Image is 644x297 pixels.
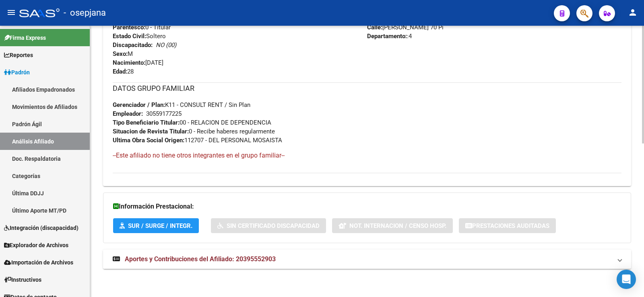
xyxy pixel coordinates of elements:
[617,270,636,289] div: Open Intercom Messenger
[113,83,621,94] h3: DATOS GRUPO FAMILIAR
[146,109,182,118] div: 30559177225
[211,218,326,233] button: Sin Certificado Discapacidad
[227,222,320,229] span: Sin Certificado Discapacidad
[113,137,282,144] span: 112707 - DEL PERSONAL MOSAISTA
[125,255,276,263] span: Aportes y Contribuciones del Afiliado: 20395552903
[156,41,176,49] i: NO (00)
[113,119,271,126] span: 00 - RELACION DE DEPENDENCIA
[4,241,68,250] span: Explorador de Archivos
[4,275,41,284] span: Instructivos
[113,24,145,31] strong: Parentesco:
[113,201,621,212] h3: Información Prestacional:
[103,250,631,269] mat-expansion-panel-header: Aportes y Contribuciones del Afiliado: 20395552903
[367,24,444,31] span: [PERSON_NAME] 70 Pi
[367,33,407,40] strong: Departamento:
[367,24,382,31] strong: Calle:
[113,101,250,109] span: K11 - CONSULT RENT / Sin Plan
[4,223,78,232] span: Integración (discapacidad)
[113,101,165,109] strong: Gerenciador / Plan:
[113,218,199,233] button: SUR / SURGE / INTEGR.
[113,137,184,144] strong: Ultima Obra Social Origen:
[113,24,171,31] span: 0 - Titular
[459,218,556,233] button: Prestaciones Auditadas
[4,51,33,59] span: Reportes
[472,222,549,229] span: Prestaciones Auditadas
[64,4,106,22] span: - osepjana
[367,33,412,40] span: :4
[6,8,16,17] mat-icon: menu
[113,41,153,49] strong: Discapacitado:
[113,68,134,75] span: 28
[113,128,189,135] strong: Situacion de Revista Titular:
[349,222,446,229] span: Not. Internacion / Censo Hosp.
[113,50,133,57] span: M
[4,33,46,42] span: Firma Express
[113,128,275,135] span: 0 - Recibe haberes regularmente
[113,33,166,40] span: Soltero
[113,59,145,66] strong: Nacimiento:
[113,50,128,57] strong: Sexo:
[113,110,143,117] strong: Empleador:
[113,68,127,75] strong: Edad:
[128,222,192,229] span: SUR / SURGE / INTEGR.
[4,68,30,77] span: Padrón
[332,218,453,233] button: Not. Internacion / Censo Hosp.
[113,151,621,160] h4: --Este afiliado no tiene otros integrantes en el grupo familiar--
[113,59,163,66] span: [DATE]
[4,258,73,267] span: Importación de Archivos
[113,33,146,40] strong: Estado Civil:
[628,8,638,17] mat-icon: person
[113,119,180,126] strong: Tipo Beneficiario Titular:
